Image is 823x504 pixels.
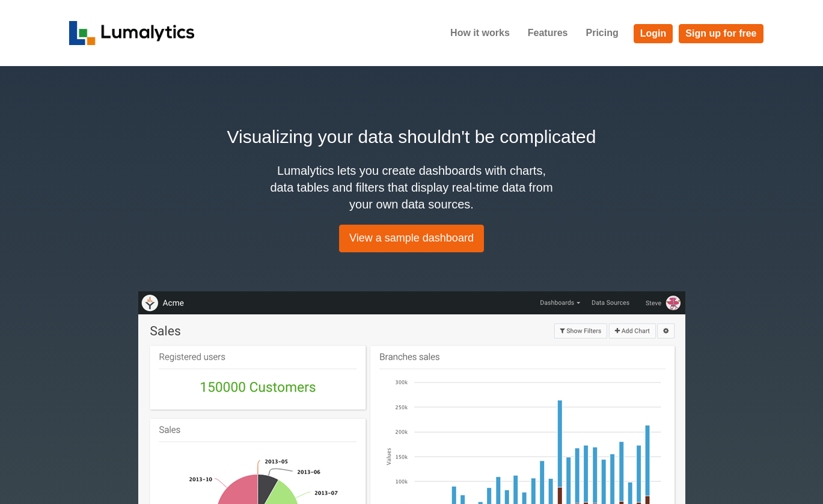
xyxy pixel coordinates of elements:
a: Sign up for free [679,24,763,43]
a: View a sample dashboard [339,225,484,252]
a: Login [634,24,673,43]
a: Features [519,18,577,48]
img: logo_v2-f34f87db3d4d9f5311d6c47995059ad6168825a3e1eb260e01c8041e89355404.png [69,21,195,45]
a: How it works [441,18,519,48]
h4: Lumalytics lets you create dashboards with charts, data tables and filters that display real-time... [268,162,556,213]
a: Pricing [577,18,627,48]
h2: Visualizing your data shouldn't be complicated [69,123,754,150]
